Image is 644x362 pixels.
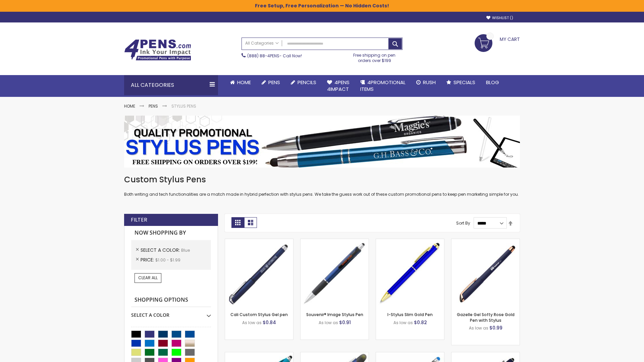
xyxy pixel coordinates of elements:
[376,352,444,358] a: Islander Softy Gel with Stylus - ColorJet Imprint-Blue
[256,75,285,90] a: Pens
[376,239,444,244] a: I-Stylus Slim Gold-Blue
[124,174,520,185] h1: Custom Stylus Pens
[411,75,441,90] a: Rush
[245,41,279,46] span: All Categories
[339,319,351,326] span: $0.91
[486,79,499,86] span: Blog
[247,53,279,59] a: (888) 88-4PENS
[481,75,504,90] a: Blog
[225,75,256,90] a: Home
[242,320,262,325] span: As low as
[319,320,338,325] span: As low as
[486,15,513,20] a: Wishlist
[387,312,433,317] a: I-Stylus Slim Gold Pen
[376,239,444,307] img: I-Stylus Slim Gold-Blue
[171,103,196,109] strong: Stylus Pens
[301,239,369,307] img: Souvenir® Image Stylus Pen-Blue
[135,273,161,283] a: Clear All
[268,79,280,86] span: Pens
[453,79,475,86] span: Specials
[285,75,322,90] a: Pencils
[451,239,520,244] a: Gazelle Gel Softy Rose Gold Pen with Stylus-Blue
[141,247,181,253] span: Select A Color
[225,239,293,244] a: Cali Custom Stylus Gel pen-Blue
[181,247,190,253] span: Blue
[124,75,218,95] div: All Categories
[322,75,355,97] a: 4Pens4impact
[301,352,369,358] a: Souvenir® Jalan Highlighter Stylus Pen Combo-Blue
[306,312,363,317] a: Souvenir® Image Stylus Pen
[225,239,293,307] img: Cali Custom Stylus Gel pen-Blue
[263,319,276,326] span: $0.84
[247,53,302,59] span: - Call Now!
[441,75,481,90] a: Specials
[155,257,180,263] span: $1.00 - $1.99
[360,79,406,93] span: 4PROMOTIONAL ITEMS
[131,307,211,318] div: Select A Color
[225,352,293,358] a: Neon Stylus Highlighter-Pen Combo-Blue
[298,79,316,86] span: Pencils
[355,75,411,97] a: 4PROMOTIONALITEMS
[141,256,155,263] span: Price
[451,352,520,358] a: Custom Soft Touch® Metal Pens with Stylus-Blue
[457,312,515,323] a: Gazelle Gel Softy Rose Gold Pen with Stylus
[124,116,520,168] img: Stylus Pens
[414,319,427,326] span: $0.82
[124,103,135,109] a: Home
[456,220,470,226] label: Sort By
[124,39,191,61] img: 4Pens Custom Pens and Promotional Products
[131,216,147,224] strong: Filter
[393,320,413,325] span: As low as
[230,312,288,317] a: Cali Custom Stylus Gel pen
[301,239,369,244] a: Souvenir® Image Stylus Pen-Blue
[131,293,211,307] strong: Shopping Options
[346,50,403,63] div: Free shipping on pen orders over $199
[124,174,520,197] div: Both writing and tech functionalities are a match made in hybrid perfection with stylus pens. We ...
[242,38,282,49] a: All Categories
[237,79,251,86] span: Home
[327,79,350,93] span: 4Pens 4impact
[489,324,502,331] span: $0.99
[423,79,436,86] span: Rush
[138,275,158,281] span: Clear All
[131,226,211,240] strong: Now Shopping by
[231,217,244,228] strong: Grid
[469,325,488,331] span: As low as
[149,103,158,109] a: Pens
[451,239,520,307] img: Gazelle Gel Softy Rose Gold Pen with Stylus-Blue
